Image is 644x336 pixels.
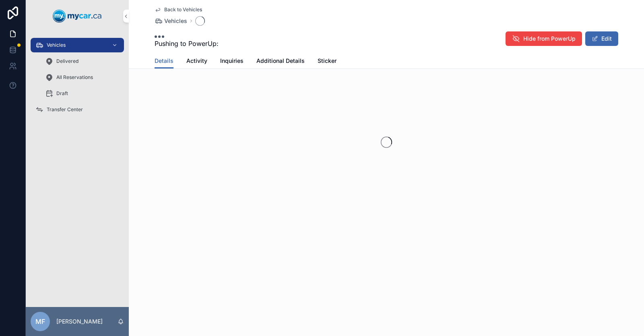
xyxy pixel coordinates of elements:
span: Activity [186,57,207,65]
a: Vehicles [31,38,124,52]
span: Pushing to PowerUp: [155,39,219,48]
p: [PERSON_NAME] [56,317,103,326]
a: Additional Details [256,54,305,70]
a: Inquiries [220,54,244,70]
span: Inquiries [220,57,244,65]
span: Sticker [318,57,336,65]
span: Transfer Center [47,106,83,113]
a: Vehicles [155,17,187,25]
span: Back to Vehicles [164,6,202,13]
a: Details [155,54,173,69]
span: MF [35,317,45,326]
a: Activity [186,54,207,70]
button: Edit [585,31,618,46]
a: Back to Vehicles [155,6,202,13]
a: Transfer Center [31,102,124,117]
span: Vehicles [164,17,187,25]
span: Draft [56,90,68,97]
span: Delivered [56,58,78,64]
img: App logo [53,10,102,23]
a: All Reservations [40,70,124,85]
a: Draft [40,86,124,101]
span: Additional Details [256,57,305,65]
a: Delivered [40,54,124,68]
span: Hide from PowerUp [523,35,576,43]
div: scrollable content [26,32,129,127]
a: Sticker [318,54,336,70]
span: All Reservations [56,74,93,81]
span: Details [155,57,173,65]
button: Hide from PowerUp [506,31,582,46]
span: Vehicles [47,42,66,48]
